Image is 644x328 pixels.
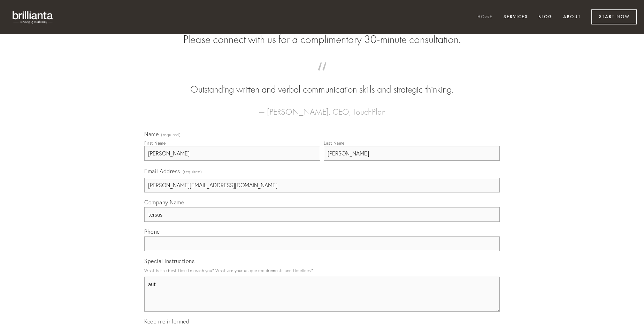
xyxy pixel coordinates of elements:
[559,12,585,23] a: About
[144,140,166,146] div: First Name
[144,33,500,46] h2: Please connect with us for a complimentary 30-minute consultation.
[7,7,59,27] img: brillianta - research, strategy, marketing
[144,257,194,264] span: Special Instructions
[144,168,180,175] span: Email Address
[155,69,489,83] span: “
[155,96,489,119] figcaption: — [PERSON_NAME], CEO, TouchPlan
[534,12,557,23] a: Blog
[591,9,637,24] a: Start Now
[155,69,489,96] blockquote: Outstanding written and verbal communication skills and strategic thinking.
[144,199,184,206] span: Company Name
[144,266,500,275] p: What is the best time to reach you? What are your unique requirements and timelines?
[473,12,497,23] a: Home
[324,140,345,146] div: Last Name
[499,12,532,23] a: Services
[144,318,189,325] span: Keep me informed
[183,167,202,176] span: (required)
[144,131,159,138] span: Name
[161,133,181,137] span: (required)
[144,228,160,235] span: Phone
[144,277,500,312] textarea: aut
